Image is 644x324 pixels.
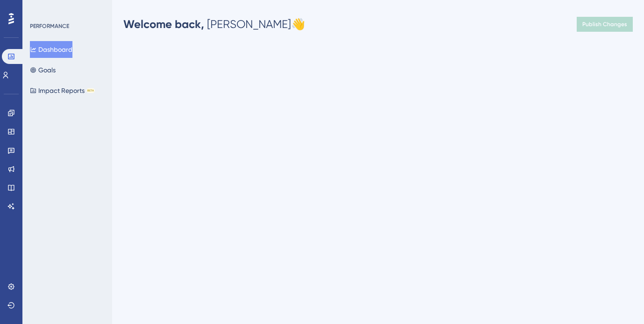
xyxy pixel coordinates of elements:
button: Impact ReportsBETA [30,82,95,99]
div: [PERSON_NAME] 👋 [123,17,305,32]
div: BETA [86,88,95,93]
div: PERFORMANCE [30,22,69,30]
button: Goals [30,62,56,78]
span: Welcome back, [123,17,204,31]
button: Dashboard [30,41,72,58]
button: Publish Changes [577,17,633,32]
span: Publish Changes [582,21,627,28]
